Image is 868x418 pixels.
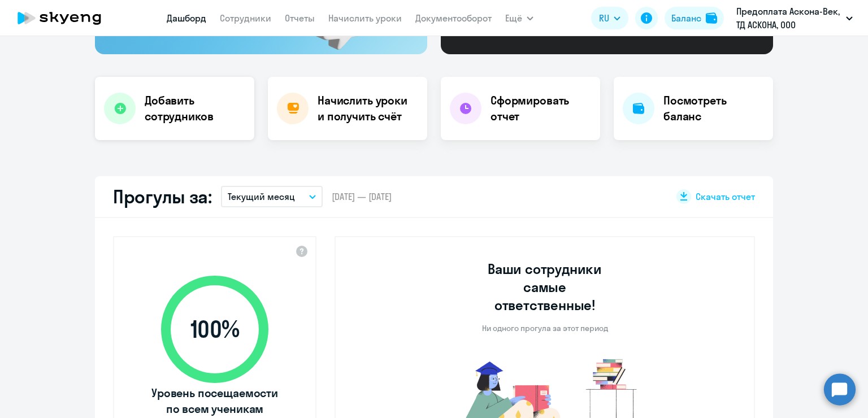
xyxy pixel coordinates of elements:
[736,5,841,32] p: Предоплата Аскона-Век, ТД АСКОНА, ООО
[472,260,618,314] h3: Ваши сотрудники самые ответственные!
[706,12,717,24] img: balance
[221,186,323,207] button: Текущий месяц
[482,323,608,333] p: Ни одного прогула за этот период
[663,93,764,124] h4: Посмотреть баланс
[228,190,295,203] p: Текущий месяц
[671,11,701,25] div: Баланс
[328,12,402,24] a: Начислить уроки
[491,93,591,124] h4: Сформировать отчет
[150,316,280,343] span: 100 %
[318,93,416,124] h4: Начислить уроки и получить счёт
[332,190,392,203] span: [DATE] — [DATE]
[150,385,280,417] span: Уровень посещаемости по всем ученикам
[731,5,858,32] button: Предоплата Аскона-Век, ТД АСКОНА, ООО
[505,7,533,29] button: Ещё
[505,11,522,25] span: Ещё
[696,190,755,203] span: Скачать отчет
[591,7,628,29] button: RU
[599,11,609,25] span: RU
[285,12,315,24] a: Отчеты
[113,185,212,208] h2: Прогулы за:
[145,93,245,124] h4: Добавить сотрудников
[167,12,206,24] a: Дашборд
[220,12,271,24] a: Сотрудники
[415,12,492,24] a: Документооборот
[665,7,724,29] button: Балансbalance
